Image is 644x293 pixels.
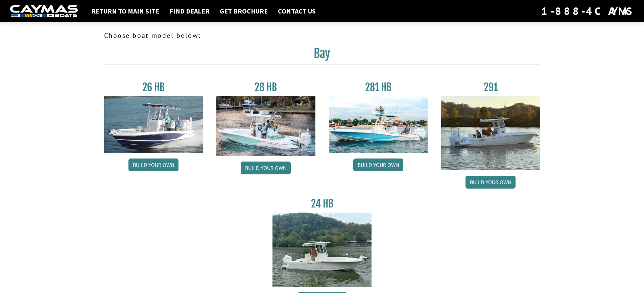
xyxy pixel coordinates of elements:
a: Get Brochure [216,7,271,16]
h3: 26 HB [104,81,203,94]
img: 24_HB_thumbnail.jpg [272,213,372,287]
img: white-logo-c9c8dbefe5ff5ceceb0f0178aa75bf4bb51f6bca0971e226c86eb53dfe498488.png [10,5,78,18]
img: 28_hb_thumbnail_for_caymas_connect.jpg [216,96,315,156]
a: Build your own [241,162,291,174]
img: 26_new_photo_resized.jpg [104,96,203,153]
a: Build your own [466,176,516,189]
a: Build your own [128,158,178,171]
a: Return to main site [88,7,163,16]
img: 291_Thumbnail.jpg [441,96,540,170]
h3: 281 HB [329,81,428,94]
h3: 291 [441,81,540,94]
a: Find Dealer [166,7,213,16]
h2: Bay [104,46,540,65]
h3: 24 HB [272,197,372,210]
img: 28-hb-twin.jpg [329,96,428,153]
a: Build your own [353,158,403,171]
a: Contact Us [275,7,319,16]
p: Choose boat model below: [104,30,540,41]
div: 1-888-4CAYMAS [541,4,634,19]
h3: 28 HB [216,81,315,94]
